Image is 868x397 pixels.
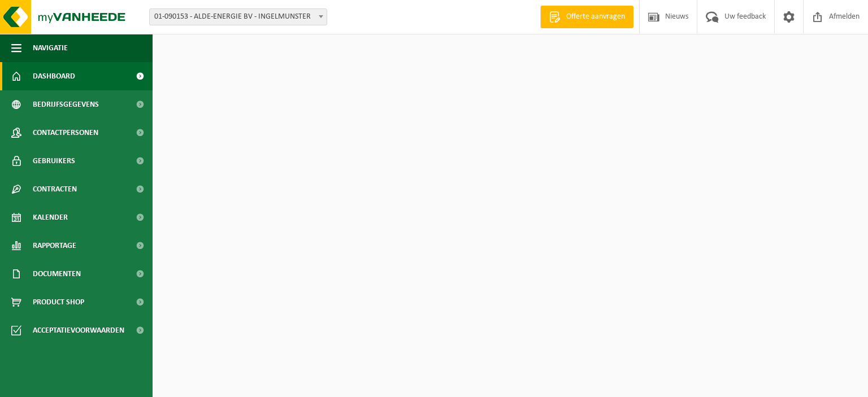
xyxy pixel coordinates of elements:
[33,147,75,175] span: Gebruikers
[563,11,628,23] span: Offerte aanvragen
[33,260,81,288] span: Documenten
[33,316,124,344] span: Acceptatievoorwaarden
[33,232,76,260] span: Rapportage
[33,119,98,147] span: Contactpersonen
[150,9,327,25] span: 01-090153 - ALDE-ENERGIE BV - INGELMUNSTER
[33,62,75,90] span: Dashboard
[540,6,633,28] a: Offerte aanvragen
[149,8,327,25] span: 01-090153 - ALDE-ENERGIE BV - INGELMUNSTER
[33,203,68,232] span: Kalender
[33,90,99,119] span: Bedrijfsgegevens
[33,34,68,62] span: Navigatie
[33,175,77,203] span: Contracten
[33,288,84,316] span: Product Shop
